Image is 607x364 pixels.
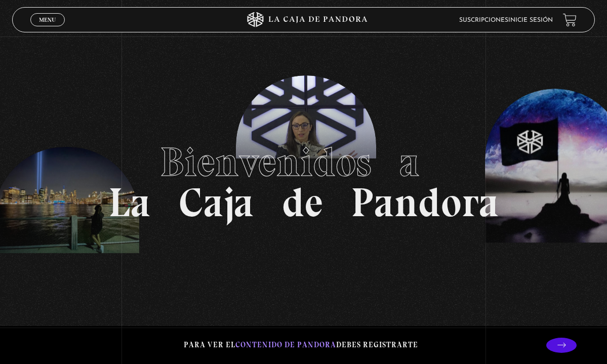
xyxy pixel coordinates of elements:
[39,17,56,23] span: Menu
[160,138,448,186] span: Bienvenidos a
[36,25,60,32] span: Cerrar
[184,338,418,352] p: Para ver el debes registrarte
[459,17,508,23] a: Suscripciones
[563,13,577,27] a: View your shopping cart
[108,142,499,223] h1: La Caja de Pandora
[235,340,336,349] span: contenido de Pandora
[508,17,553,23] a: Inicie sesión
